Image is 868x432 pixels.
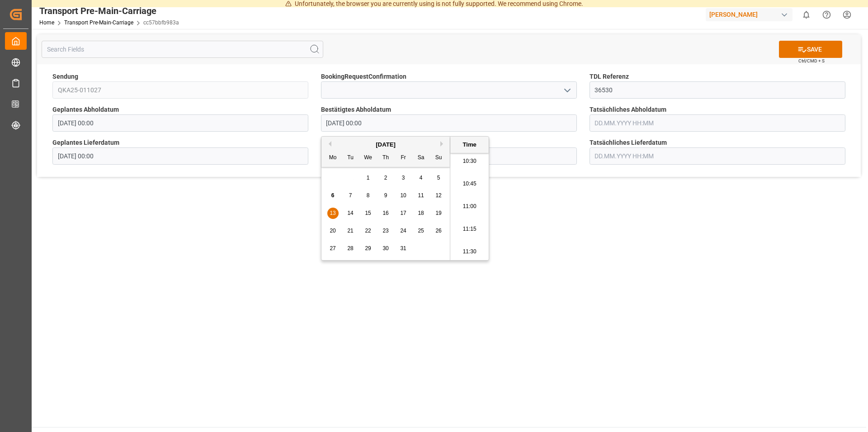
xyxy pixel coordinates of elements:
span: 8 [367,192,370,199]
div: Choose Tuesday, October 21st, 2025 [345,225,356,237]
div: [PERSON_NAME] [706,8,793,21]
span: 18 [418,210,424,216]
span: Tatsächliches Lieferdatum [590,138,667,147]
input: DD.MM.YYYY HH:MM [52,147,308,165]
span: 31 [400,245,406,252]
span: 9 [384,192,387,199]
button: SAVE [779,41,842,58]
span: Geplantes Lieferdatum [52,138,119,147]
span: 29 [365,245,371,252]
span: 5 [437,175,440,181]
input: DD.MM.YYYY HH:MM [590,114,845,132]
div: Choose Monday, October 6th, 2025 [327,190,339,201]
div: Choose Saturday, October 18th, 2025 [415,208,427,219]
button: Previous Month [326,141,331,147]
div: Choose Thursday, October 16th, 2025 [380,208,392,219]
div: Choose Wednesday, October 29th, 2025 [363,243,374,254]
button: Next Month [440,141,446,147]
span: 1 [367,175,370,181]
span: Tatsächliches Abholdatum [590,105,666,114]
button: show 0 new notifications [796,5,816,25]
input: DD.MM.YYYY HH:MM [321,114,577,132]
div: Choose Sunday, October 5th, 2025 [433,172,444,184]
div: Choose Friday, October 10th, 2025 [398,190,409,201]
span: 13 [330,210,335,216]
div: Choose Sunday, October 26th, 2025 [433,225,444,237]
div: Choose Friday, October 3rd, 2025 [398,172,409,184]
span: 24 [400,228,406,234]
div: Choose Wednesday, October 22nd, 2025 [363,225,374,237]
span: 30 [382,245,388,252]
div: Choose Tuesday, October 7th, 2025 [345,190,356,201]
span: 23 [382,228,388,234]
span: 26 [435,228,441,234]
div: Choose Monday, October 27th, 2025 [327,243,339,254]
li: 11:00 [450,195,489,218]
span: BookingRequestConfirmation [321,72,406,81]
div: Choose Thursday, October 23rd, 2025 [380,225,392,237]
a: Home [39,19,54,26]
span: 22 [365,228,371,234]
div: Choose Thursday, October 2nd, 2025 [380,172,392,184]
span: 12 [435,192,441,199]
span: Geplantes Abholdatum [52,105,119,114]
div: Sa [415,152,427,164]
div: Choose Thursday, October 9th, 2025 [380,190,392,201]
div: Th [380,152,392,164]
div: Choose Wednesday, October 8th, 2025 [363,190,374,201]
span: 3 [402,175,405,181]
span: 6 [331,192,335,199]
div: Choose Thursday, October 30th, 2025 [380,243,392,254]
span: 7 [349,192,352,199]
span: 21 [347,228,353,234]
div: [DATE] [321,140,450,149]
div: Transport Pre-Main-Carriage [39,4,179,18]
div: Choose Tuesday, October 28th, 2025 [345,243,356,254]
button: open menu [560,83,573,97]
button: Help Center [816,5,837,25]
span: Bestätigtes Abholdatum [321,105,391,114]
span: 14 [347,210,353,216]
span: 19 [435,210,441,216]
div: Choose Saturday, October 11th, 2025 [415,190,427,201]
div: Choose Wednesday, October 1st, 2025 [363,172,374,184]
div: Choose Monday, October 20th, 2025 [327,225,339,237]
div: Choose Friday, October 17th, 2025 [398,208,409,219]
input: Search Fields [42,41,323,58]
div: We [363,152,374,164]
div: Fr [398,152,409,164]
li: 10:45 [450,173,489,195]
input: DD.MM.YYYY HH:MM [590,147,845,165]
button: [PERSON_NAME] [706,6,796,23]
div: Mo [327,152,339,164]
span: Sendung [52,72,78,81]
div: Choose Sunday, October 12th, 2025 [433,190,444,201]
span: Ctrl/CMD + S [798,57,825,64]
span: 16 [382,210,388,216]
div: Su [433,152,444,164]
span: TDL Referenz [590,72,629,81]
div: Time [453,140,486,149]
span: 27 [330,245,335,252]
span: 15 [365,210,371,216]
div: Choose Tuesday, October 14th, 2025 [345,208,356,219]
div: Choose Friday, October 24th, 2025 [398,225,409,237]
div: Choose Sunday, October 19th, 2025 [433,208,444,219]
span: 17 [400,210,406,216]
span: 2 [384,175,387,181]
li: 10:30 [450,150,489,173]
div: Choose Saturday, October 25th, 2025 [415,225,427,237]
div: Choose Wednesday, October 15th, 2025 [363,208,374,219]
span: 25 [418,228,424,234]
span: 20 [330,228,335,234]
a: Transport Pre-Main-Carriage [64,19,133,26]
div: month 2025-10 [324,169,448,257]
span: 11 [418,192,424,199]
div: Tu [345,152,356,164]
span: 10 [400,192,406,199]
input: DD.MM.YYYY HH:MM [52,114,308,132]
div: Choose Friday, October 31st, 2025 [398,243,409,254]
span: 4 [420,175,423,181]
div: Choose Monday, October 13th, 2025 [327,208,339,219]
li: 11:15 [450,218,489,241]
